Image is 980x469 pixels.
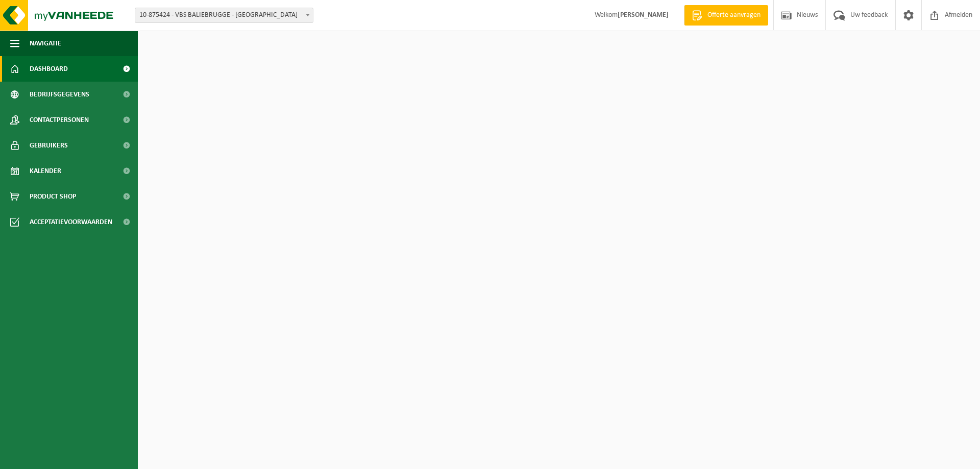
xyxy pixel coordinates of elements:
span: Acceptatievoorwaarden [30,209,112,235]
span: 10-875424 - VBS BALIEBRUGGE - RUDDERVOORDE [135,8,313,23]
span: Dashboard [30,56,68,82]
span: 10-875424 - VBS BALIEBRUGGE - RUDDERVOORDE [135,8,313,22]
span: Gebruikers [30,133,68,158]
span: Contactpersonen [30,107,89,133]
span: Bedrijfsgegevens [30,82,89,107]
span: Navigatie [30,31,61,56]
a: Offerte aanvragen [684,5,768,26]
strong: [PERSON_NAME] [618,11,669,19]
span: Kalender [30,158,61,184]
span: Offerte aanvragen [705,10,763,20]
span: Product Shop [30,184,76,209]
